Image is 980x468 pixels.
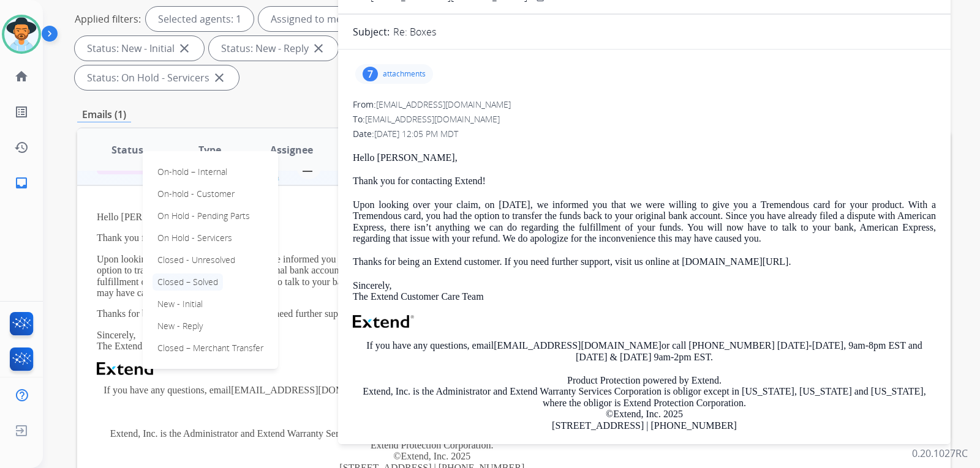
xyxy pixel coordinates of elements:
[153,229,237,247] p: On Hold - Servicers
[353,375,936,431] p: Product Protection powered by Extend. Extend, Inc. is the Administrator and Extend Warranty Servi...
[365,113,500,125] span: [EMAIL_ADDRESS][DOMAIN_NAME]
[353,24,390,39] p: Subject:
[912,446,968,461] p: 0.20.1027RC
[75,36,204,61] div: Status: New - Initial
[374,128,458,139] span: [DATE] 12:05 PM MDT
[353,176,936,187] p: Thank you for contacting Extend!
[231,385,399,395] a: [EMAIL_ADDRESS][DOMAIN_NAME]
[353,152,936,163] p: Hello [PERSON_NAME],
[627,444,734,454] a: [DOMAIN_NAME][URL]
[376,98,511,110] span: [EMAIL_ADDRESS][DOMAIN_NAME]
[75,65,239,90] div: Status: On Hold - Servicers
[153,207,255,225] p: On Hold - Pending Parts
[353,444,936,466] p: Terms of Service - Privacy Policy -
[363,67,378,81] div: 7
[177,41,192,56] mat-icon: close
[153,163,232,180] p: On-hold – Internal
[311,41,326,56] mat-icon: close
[270,143,313,157] span: Assignee
[146,7,254,31] div: Selected agents: 1
[97,385,767,407] p: If you have any questions, email or call [PHONE_NUMBER] [DATE]-[DATE], 9am-8pm EST and [DATE] & [...
[258,7,354,31] div: Assigned to me
[353,315,414,329] img: Extend Logo
[353,340,936,363] p: If you have any questions, email or call [PHONE_NUMBER] [DATE]-[DATE], 9am-8pm EST and [DATE] & [...
[97,212,767,223] p: Hello [PERSON_NAME],
[14,140,29,155] mat-icon: history
[97,308,767,319] p: Thanks for being an Extend customer. If you need further support, visit us online at [DOMAIN_NAME...
[14,105,29,119] mat-icon: list_alt
[153,251,240,269] p: Closed - Unresolved
[75,12,141,26] p: Applied filters:
[353,98,936,111] div: From:
[153,318,208,335] p: New - Reply
[393,24,436,39] p: Re: Boxes
[97,330,767,352] p: Sincerely, The Extend Customer Care Team
[212,70,227,85] mat-icon: close
[153,295,208,313] p: New - Initial
[353,256,936,267] p: Thanks for being an Extend customer. If you need further support, visit us online at [DOMAIN_NAME...
[353,113,936,125] div: To:
[97,232,767,243] p: Thank you for contacting Extend!
[14,176,29,190] mat-icon: inbox
[14,69,29,84] mat-icon: home
[97,254,767,299] p: Upon looking over your claim, on [DATE], we informed you that we were willing to give you a Treme...
[153,340,268,357] p: Closed – Merchant Transfer
[111,143,143,157] span: Status
[383,69,426,79] p: attachments
[353,199,936,245] p: Upon looking over your claim, on [DATE], we informed you that we were willing to give you a Treme...
[77,107,131,122] p: Emails (1)
[353,280,936,303] p: Sincerely, The Extend Customer Care Team
[153,185,239,202] p: On-hold - Customer
[198,143,221,157] span: Type
[153,273,223,291] p: Closed – Solved
[4,17,39,51] img: avatar
[494,340,661,351] a: [EMAIL_ADDRESS][DOMAIN_NAME]
[209,36,338,61] div: Status: New - Reply
[353,128,936,140] div: Date:
[97,362,158,376] img: Extend Logo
